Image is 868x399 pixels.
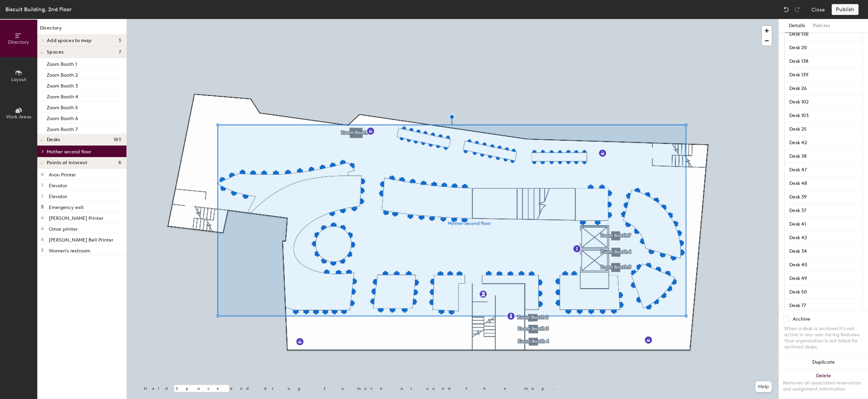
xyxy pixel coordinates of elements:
img: Redo [794,6,801,13]
p: Zoom Booth 4 [47,92,78,100]
button: Help [755,381,772,392]
input: Unnamed desk [786,152,861,161]
span: 8 [118,160,121,166]
input: Unnamed desk [786,57,861,66]
p: Avon Printer [49,170,76,178]
p: Women's restroom [49,246,90,254]
input: Unnamed desk [786,70,861,80]
input: Unnamed desk [786,84,861,93]
span: Directory [8,39,29,45]
span: Work Areas [6,114,31,120]
button: Close [811,4,825,15]
input: Unnamed desk [786,179,861,188]
input: Unnamed desk [786,138,861,148]
input: Unnamed desk [786,125,861,134]
p: [PERSON_NAME] Printer [49,213,103,221]
input: Unnamed desk [786,165,861,175]
input: Unnamed desk [786,247,861,256]
p: Zoom Booth 2 [47,70,78,78]
span: 183 [114,137,121,142]
span: 3 [118,38,121,43]
p: Omar printer [49,224,78,232]
img: Undo [783,6,790,13]
span: Spaces [47,50,64,55]
input: Unnamed desk [786,301,861,310]
p: Zoom Booth 6 [47,114,78,121]
input: Unnamed desk [786,220,861,229]
input: Unnamed desk [786,287,861,297]
button: Details [785,19,809,33]
span: Desks [47,137,60,142]
button: Policies [809,19,834,33]
p: Elevator [49,192,67,199]
span: Points of interest [47,160,87,166]
div: Archive [793,317,810,322]
input: Unnamed desk [786,206,861,215]
div: Removes all associated reservation and assignment information [783,380,864,392]
p: Zoom Booth 3 [47,81,78,89]
input: Unnamed desk [786,30,861,39]
p: Emergency exit [49,203,84,210]
span: 7 [119,50,121,55]
button: DeleteRemoves all associated reservation and assignment information [779,369,868,399]
span: Mother second floor [47,149,91,155]
input: Unnamed desk [786,274,861,283]
span: Layout [11,77,26,82]
input: Unnamed desk [786,97,861,107]
input: Unnamed desk [786,43,861,53]
div: Biscuit Building, 2nd Floor [5,5,72,14]
input: Unnamed desk [786,260,861,270]
p: Elevator [49,181,67,189]
p: Zoom Booth 7 [47,125,78,132]
input: Unnamed desk [786,192,861,202]
p: Zoom Booth 5 [47,103,78,111]
button: Duplicate [779,356,868,369]
input: Unnamed desk [786,233,861,243]
p: Zoom Booth 1 [47,59,77,67]
div: When a desk is archived it's not active in any user-facing features. Your organization is not bil... [784,326,863,350]
p: [PERSON_NAME] Bell Printer [49,235,113,243]
h1: Directory [37,24,126,35]
span: Add spaces to map [47,38,92,43]
input: Unnamed desk [786,111,861,120]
